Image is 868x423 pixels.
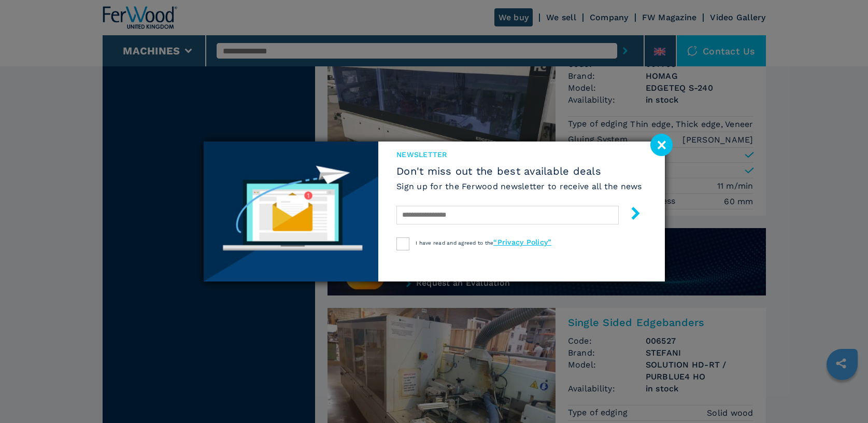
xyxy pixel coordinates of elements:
[396,149,642,160] span: newsletter
[416,240,551,246] span: I have read and agreed to the
[204,142,379,281] img: Newsletter image
[619,203,642,227] button: submit-button
[396,180,642,192] h6: Sign up for the Ferwood newsletter to receive all the news
[396,165,642,177] span: Don't miss out the best available deals
[493,238,551,246] a: “Privacy Policy”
